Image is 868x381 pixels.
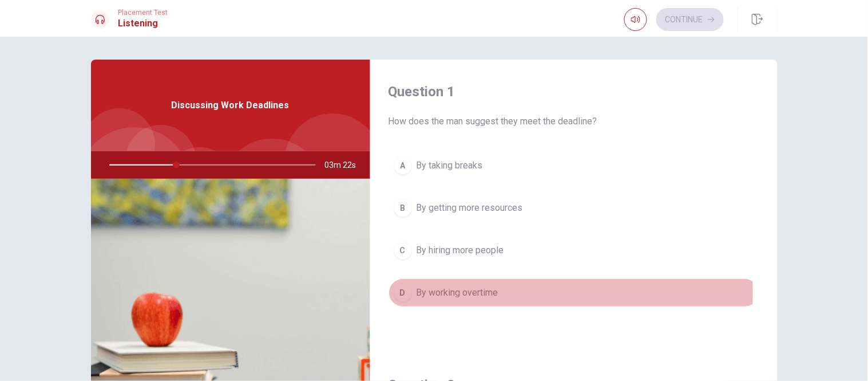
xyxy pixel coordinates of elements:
span: By taking breaks [417,159,483,172]
span: Discussing Work Deadlines [172,99,290,112]
h4: Question 1 [389,83,759,101]
span: By getting more resources [417,201,523,215]
span: 03m 22s [325,151,366,179]
span: Placement Test [118,9,168,17]
div: B [394,199,412,217]
span: By working overtime [417,286,498,300]
button: CBy hiring more people [389,236,759,265]
button: DBy working overtime [389,278,759,307]
span: How does the man suggest they meet the deadline? [389,115,759,128]
div: A [394,156,412,175]
div: D [394,284,412,302]
div: C [394,241,412,260]
span: By hiring more people [417,243,504,257]
button: ABy taking breaks [389,151,759,180]
button: BBy getting more resources [389,194,759,222]
h1: Listening [118,17,168,30]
